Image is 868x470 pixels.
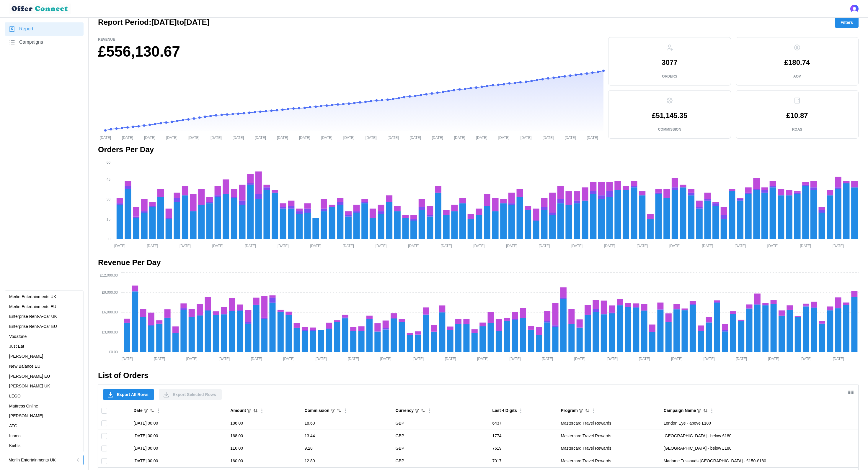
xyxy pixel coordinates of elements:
[302,442,393,455] td: 9.28
[101,458,107,464] input: Toggle select row
[800,357,812,361] tspan: [DATE]
[130,455,227,468] td: [DATE] 00:00
[652,112,687,119] p: £51,145.35
[850,5,859,13] img: 's logo
[661,430,858,442] td: [GEOGRAPHIC_DATA] - below £180
[9,413,43,419] p: [PERSON_NAME]
[103,389,154,400] button: Export All Rows
[107,160,111,164] tspan: 60
[396,407,414,414] div: Currency
[393,455,490,468] td: GBP
[833,244,844,248] tspan: [DATE]
[102,330,118,334] tspan: £3,000.00
[490,430,558,442] td: 1774
[793,74,801,79] p: AOV
[5,22,84,36] a: Report
[117,390,149,400] span: Export All Rows
[833,357,844,361] tspan: [DATE]
[703,408,708,413] button: Sort by Campaign Name ascending
[539,244,550,248] tspan: [DATE]
[558,455,660,468] td: Mastercard Travel Rewards
[445,357,456,361] tspan: [DATE]
[5,36,84,49] a: Campaigns
[518,407,524,414] button: Column Actions
[227,430,301,442] td: 168.00
[212,244,223,248] tspan: [DATE]
[147,244,158,248] tspan: [DATE]
[585,408,590,413] button: Sort by Program ascending
[477,357,488,361] tspan: [DATE]
[130,430,227,442] td: [DATE] 00:00
[604,244,615,248] tspan: [DATE]
[109,350,118,354] tspan: £0.00
[661,455,858,468] td: Madame Tussauds [GEOGRAPHIC_DATA] - £150-£180
[521,135,532,139] tspan: [DATE]
[316,357,327,361] tspan: [DATE]
[9,333,27,340] p: Vodafone
[188,135,200,139] tspan: [DATE]
[255,135,266,139] tspan: [DATE]
[19,25,33,33] span: Report
[283,357,294,361] tspan: [DATE]
[9,353,43,360] p: [PERSON_NAME]
[154,357,165,361] tspan: [DATE]
[432,135,443,139] tspan: [DATE]
[473,244,484,248] tspan: [DATE]
[767,244,779,248] tspan: [DATE]
[302,430,393,442] td: 13.44
[662,74,677,79] p: Orders
[410,135,421,139] tspan: [DATE]
[302,455,393,468] td: 12.80
[9,304,56,310] p: Merlin Entertainments EU
[662,59,677,66] p: 3077
[412,357,424,361] tspan: [DATE]
[122,135,133,139] tspan: [DATE]
[302,417,393,430] td: 18.60
[130,417,227,430] td: [DATE] 00:00
[558,417,660,430] td: Mastercard Travel Rewards
[218,357,230,361] tspan: [DATE]
[98,17,209,27] h2: Report Period: [DATE] to [DATE]
[590,407,597,414] button: Column Actions
[671,357,682,361] tspan: [DATE]
[108,237,110,241] tspan: 0
[606,357,618,361] tspan: [DATE]
[122,357,133,361] tspan: [DATE]
[639,357,650,361] tspan: [DATE]
[492,407,517,414] div: Last 4 Digits
[166,135,177,139] tspan: [DATE]
[98,144,859,155] h2: Orders Per Day
[393,430,490,442] td: GBP
[251,357,262,361] tspan: [DATE]
[704,357,715,361] tspan: [DATE]
[9,4,71,14] img: loyalBe Logo
[792,127,802,132] p: ROAS
[661,442,858,455] td: [GEOGRAPHIC_DATA] - below £180
[543,135,554,139] tspan: [DATE]
[709,407,715,414] button: Column Actions
[144,135,155,139] tspan: [DATE]
[565,135,576,139] tspan: [DATE]
[9,443,20,449] p: Kiehls
[107,178,111,182] tspan: 45
[186,357,198,361] tspan: [DATE]
[102,310,118,314] tspan: £6,000.00
[180,244,191,248] tspan: [DATE]
[420,408,426,413] button: Sort by Currency ascending
[9,403,38,410] p: Mattress Online
[9,294,56,300] p: Merlin Entertainments UK
[5,423,84,429] span: Admin
[669,244,681,248] tspan: [DATE]
[366,135,377,139] tspan: [DATE]
[9,383,50,390] p: [PERSON_NAME] UK
[454,135,465,139] tspan: [DATE]
[841,17,853,27] span: Filters
[441,244,452,248] tspan: [DATE]
[130,442,227,455] td: [DATE] 00:00
[149,408,155,413] button: Sort by Date descending
[376,244,387,248] tspan: [DATE]
[9,323,57,330] p: Enterprise Rent-A-Car EU
[786,112,808,119] p: £10.87
[9,393,21,400] p: LEGO
[173,390,216,400] span: Export Selected Rows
